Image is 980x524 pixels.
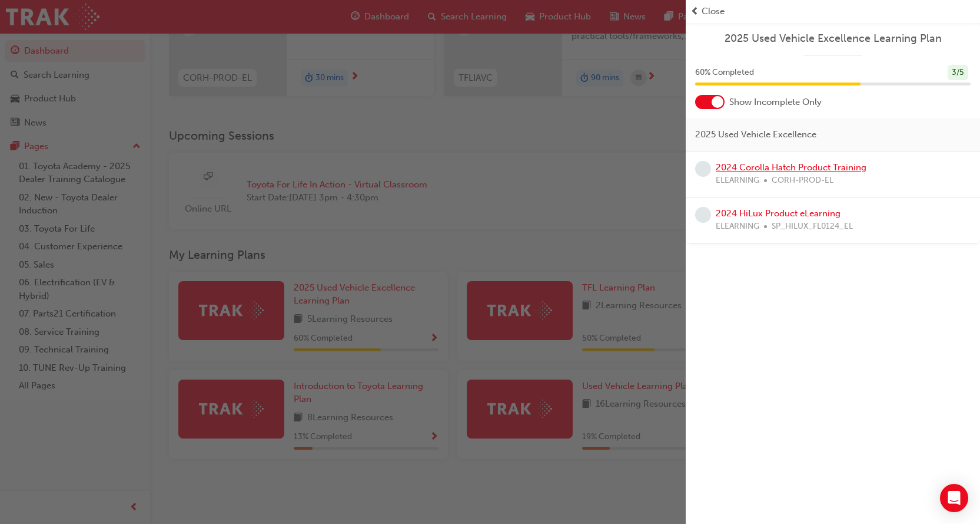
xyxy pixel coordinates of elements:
[695,207,711,223] span: learningRecordVerb_NONE-icon
[716,174,759,187] span: ELEARNING
[690,5,699,18] span: prev-icon
[729,95,822,109] span: Show Incomplete Only
[772,220,853,233] span: SP_HILUX_FL0124_EL
[716,220,759,233] span: ELEARNING
[772,174,833,187] span: CORH-PROD-EL
[716,208,841,219] a: 2024 HiLux Product eLearning
[695,32,971,45] a: 2025 Used Vehicle Excellence Learning Plan
[690,5,975,18] button: prev-iconClose
[948,65,968,81] div: 3 / 5
[716,162,866,173] a: 2024 Corolla Hatch Product Training
[702,5,725,18] span: Close
[695,161,711,177] span: learningRecordVerb_NONE-icon
[940,484,968,512] div: Open Intercom Messenger
[695,128,816,141] span: 2025 Used Vehicle Excellence
[695,66,754,80] span: 60 % Completed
